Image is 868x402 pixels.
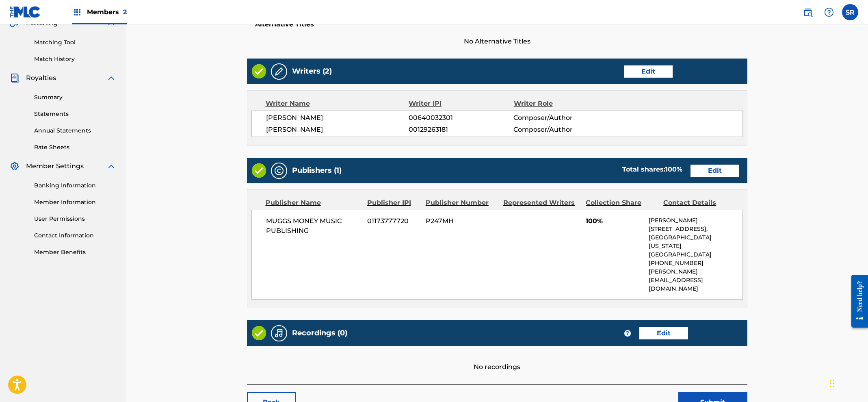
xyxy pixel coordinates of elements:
[34,231,116,240] a: Contact Information
[292,67,332,76] h5: Writers (2)
[821,4,837,20] div: Help
[123,8,127,16] span: 2
[10,73,19,83] img: Royalties
[72,7,82,17] img: Top Rightsholders
[34,181,116,190] a: Banking Information
[409,125,513,135] span: 00129263181
[845,268,868,335] iframe: Resource Center
[622,165,682,174] div: Total shares:
[665,165,682,173] span: 100 %
[26,73,56,83] span: Royalties
[247,37,747,46] span: No Alternative Titles
[514,99,609,109] div: Writer Role
[409,113,513,123] span: 00640032301
[513,113,609,123] span: Composer/Author
[10,6,41,18] img: MLC Logo
[624,330,631,337] span: ?
[624,65,673,78] a: Edit
[34,110,116,118] a: Statements
[274,328,284,338] img: Recordings
[503,198,580,208] div: Represented Writers
[649,250,742,259] p: [GEOGRAPHIC_DATA]
[252,326,266,340] img: Valid
[800,4,816,20] a: Public Search
[649,259,742,267] p: [PHONE_NUMBER]
[266,99,409,109] div: Writer Name
[26,161,84,171] span: Member Settings
[252,163,266,178] img: Valid
[34,38,116,47] a: Matching Tool
[292,166,342,175] h5: Publishers (1)
[34,126,116,135] a: Annual Statements
[292,328,347,338] h5: Recordings (0)
[247,346,747,372] div: No recordings
[266,216,361,236] span: MUGGS MONEY MUSIC PUBLISHING
[34,55,116,63] a: Match History
[842,4,858,20] div: User Menu
[34,215,116,223] a: User Permissions
[426,216,497,226] span: P247MH
[266,125,409,135] span: [PERSON_NAME]
[252,64,266,78] img: Valid
[649,216,742,225] p: [PERSON_NAME]
[10,161,19,171] img: Member Settings
[367,198,420,208] div: Publisher IPI
[34,198,116,206] a: Member Information
[106,161,116,171] img: expand
[691,165,739,177] a: Edit
[34,143,116,152] a: Rate Sheets
[513,125,609,135] span: Composer/Author
[274,166,284,176] img: Publishers
[409,99,514,109] div: Writer IPI
[274,67,284,76] img: Writers
[639,327,688,339] a: Edit
[266,113,409,123] span: [PERSON_NAME]
[649,267,742,293] p: [PERSON_NAME][EMAIL_ADDRESS][DOMAIN_NAME]
[586,198,657,208] div: Collection Share
[803,7,813,17] img: search
[87,7,127,17] span: Members
[586,216,643,226] span: 100%
[34,93,116,102] a: Summary
[106,73,116,83] img: expand
[426,198,497,208] div: Publisher Number
[34,248,116,256] a: Member Benefits
[827,363,868,402] iframe: Chat Widget
[367,216,420,226] span: 01173777720
[663,198,735,208] div: Contact Details
[266,198,361,208] div: Publisher Name
[830,371,835,395] div: Drag
[649,233,742,250] p: [GEOGRAPHIC_DATA][US_STATE]
[824,7,834,17] img: help
[255,20,739,28] h5: Alternative Titles
[649,225,742,233] p: [STREET_ADDRESS],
